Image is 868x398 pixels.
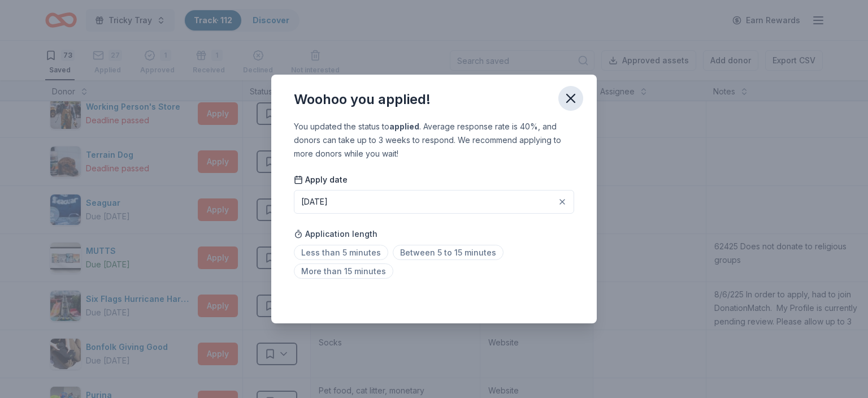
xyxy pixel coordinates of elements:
[294,90,431,109] div: Woohoo you applied!
[294,245,388,260] span: Less than 5 minutes
[294,190,574,214] button: [DATE]
[294,174,348,185] span: Apply date
[294,227,377,241] span: Application length
[301,195,328,209] div: [DATE]
[294,120,574,161] div: You updated the status to . Average response rate is 40%, and donors can take up to 3 weeks to re...
[393,245,504,260] span: Between 5 to 15 minutes
[389,122,419,131] b: applied
[294,263,393,279] span: More than 15 minutes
